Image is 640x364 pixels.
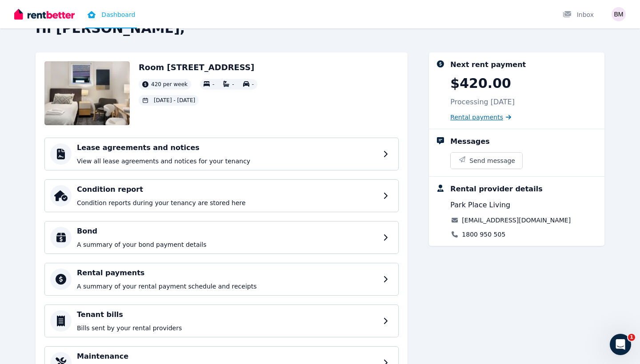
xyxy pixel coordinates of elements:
[77,184,378,195] h4: Condition report
[450,113,511,122] a: Rental payments
[610,334,631,355] iframe: Intercom live chat
[151,81,188,88] span: 420 per week
[36,20,604,36] h2: Hi [PERSON_NAME],
[77,157,378,166] p: View all lease agreements and notices for your tenancy
[77,226,378,237] h4: Bond
[450,184,542,194] div: Rental provider details
[563,10,594,19] div: Inbox
[450,200,510,210] span: Park Place Living
[77,309,378,320] h4: Tenant bills
[212,81,214,87] span: -
[252,81,254,87] span: -
[77,268,378,278] h4: Rental payments
[77,198,378,207] p: Condition reports during your tenancy are stored here
[14,8,75,21] img: RentBetter
[44,61,130,125] img: Property Url
[77,282,378,291] p: A summary of your rental payment schedule and receipts
[77,142,378,153] h4: Lease agreements and notices
[77,324,378,332] p: Bills sent by your rental providers
[628,334,635,341] span: 1
[139,61,257,74] h2: Room [STREET_ADDRESS]
[77,351,378,362] h4: Maintenance
[462,216,571,225] a: [EMAIL_ADDRESS][DOMAIN_NAME]
[450,136,489,147] div: Messages
[77,240,378,249] p: A summary of your bond payment details
[450,75,511,91] p: $420.00
[469,156,515,165] span: Send message
[612,7,626,21] img: Benedek Madlena
[450,113,503,122] span: Rental payments
[154,97,195,104] span: [DATE] - [DATE]
[462,230,505,239] a: 1800 950 505
[450,97,515,107] p: Processing [DATE]
[232,81,234,87] span: -
[450,59,526,70] div: Next rent payment
[451,153,522,169] button: Send message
